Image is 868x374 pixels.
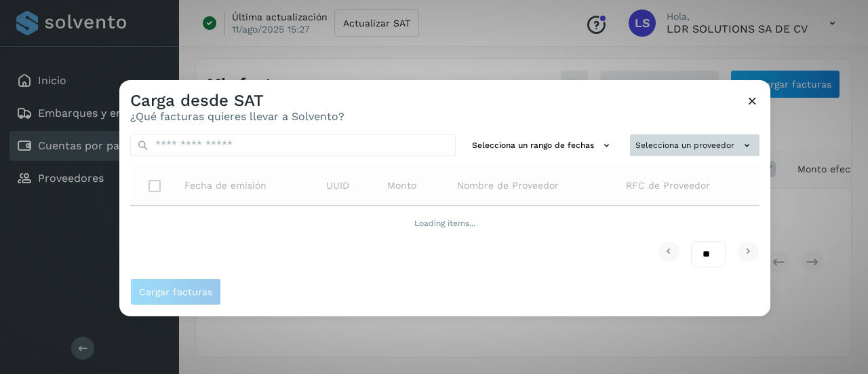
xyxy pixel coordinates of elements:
span: Monto [387,179,416,193]
span: Fecha de emisión [184,179,267,193]
span: Nombre de Proveedor [457,179,559,193]
p: ¿Qué facturas quieres llevar a Solvento? [130,110,344,123]
button: Selecciona un proveedor [630,134,759,156]
span: UUID [326,179,349,193]
button: Selecciona un rango de fechas [467,134,619,156]
h3: Carga desde SAT [130,90,344,110]
button: Cargar facturas [130,278,221,305]
td: Loading items... [130,206,759,241]
span: Cargar facturas [139,287,212,297]
span: RFC de Proveedor [626,179,710,193]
